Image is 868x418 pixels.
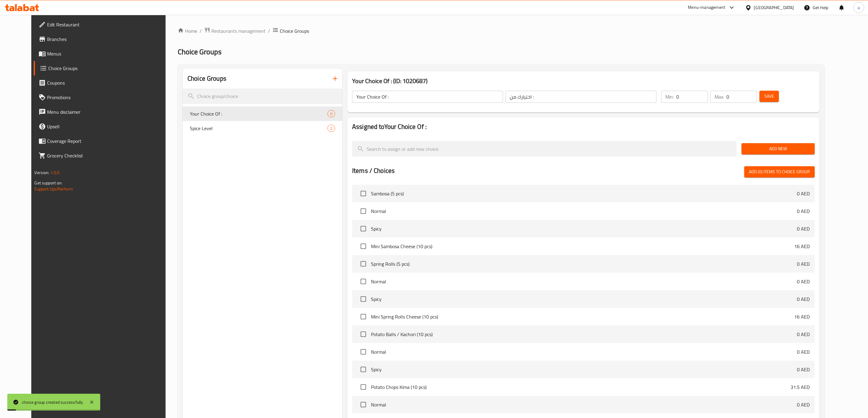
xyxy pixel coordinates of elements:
[328,111,335,117] span: 0
[797,190,810,197] p: 0 AED
[797,207,810,215] p: 0 AED
[797,225,810,232] p: 0 AED
[797,348,810,356] p: 0 AED
[34,90,176,105] a: Promotions
[797,260,810,268] p: 0 AED
[688,4,726,11] div: Menu-management
[742,143,815,154] button: Add New
[34,179,62,187] span: Get support on:
[352,122,815,131] h2: Assigned to Your Choice Of :
[211,27,266,35] span: Restaurants management
[357,328,370,341] span: Select choice
[357,240,370,253] span: Select choice
[328,126,335,131] span: 2
[791,383,810,391] p: 31.5 AED
[34,32,176,46] a: Branches
[47,79,171,86] span: Coupons
[797,401,810,408] p: 0 AED
[268,27,270,35] li: /
[357,258,370,270] span: Select choice
[371,348,797,356] span: Normal
[22,399,83,406] div: choice group created successfully
[744,166,815,177] button: Add (0) items to choice group
[797,278,810,285] p: 0 AED
[749,168,810,176] span: Add (0) items to choice group
[764,93,774,100] span: Save
[48,65,171,72] span: Choice Groups
[47,50,171,57] span: Menus
[797,366,810,373] p: 0 AED
[352,141,737,157] input: search
[183,106,342,121] div: Your Choice Of :0
[746,145,810,153] span: Add New
[47,152,171,159] span: Grocery Checklist
[34,17,176,32] a: Edit Restaurant
[797,295,810,303] p: 0 AED
[280,27,309,35] span: Choice Groups
[178,27,197,35] a: Home
[183,89,342,104] input: search
[760,91,779,102] button: Save
[34,61,176,76] a: Choice Groups
[47,137,171,145] span: Coverage Report
[47,21,171,28] span: Edit Restaurant
[187,74,226,83] h2: Choice Groups
[34,119,176,134] a: Upsell
[352,76,815,86] h3: Your Choice Of : (ID: 1020687)
[754,4,794,11] div: [GEOGRAPHIC_DATA]
[371,331,797,338] span: Potato Balls / Kachori (10 pcs)
[797,331,810,338] p: 0 AED
[371,225,797,232] span: Spicy
[47,94,171,101] span: Promotions
[357,381,370,393] span: Select choice
[371,190,797,197] span: Sambosa (5 pcs)
[47,108,171,116] span: Menu disclaimer
[34,46,176,61] a: Menus
[794,313,810,320] p: 16 AED
[357,293,370,305] span: Select choice
[371,260,797,268] span: Spring Rolls (5 pcs)
[47,35,171,43] span: Branches
[178,27,825,35] nav: breadcrumb
[357,346,370,358] span: Select choice
[34,148,176,163] a: Grocery Checklist
[371,278,797,285] span: Normal
[371,383,791,391] span: Potato Chops Kima (10 pcs)
[190,125,328,132] span: Spice Level
[371,207,797,215] span: Normal
[328,125,335,132] div: Choices
[183,121,342,136] div: Spice Level2
[794,243,810,250] p: 16 AED
[666,93,674,100] p: Min:
[50,169,60,177] span: 1.0.0
[357,275,370,288] span: Select choice
[190,110,328,117] span: Your Choice Of :
[204,27,266,35] a: Restaurants management
[357,398,370,411] span: Select choice
[34,169,49,177] span: Version:
[715,93,724,100] p: Max:
[34,185,73,193] a: Support.OpsPlatform
[34,105,176,119] a: Menu disclaimer
[357,310,370,323] span: Select choice
[178,45,221,59] span: Choice Groups
[371,366,797,373] span: Spicy
[328,110,335,117] div: Choices
[357,187,370,200] span: Select choice
[371,401,797,408] span: Normal
[357,363,370,376] span: Select choice
[371,313,794,320] span: Mini Spring Rolls Cheese (10 pcs)
[371,243,794,250] span: Mini Sambosa Cheese (10 pcs)
[371,295,797,303] span: Spicy
[34,134,176,148] a: Coverage Report
[34,76,176,90] a: Coupons
[352,166,395,175] h2: Items / Choices
[858,4,860,11] span: a
[47,123,171,130] span: Upsell
[357,222,370,235] span: Select choice
[200,27,202,35] li: /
